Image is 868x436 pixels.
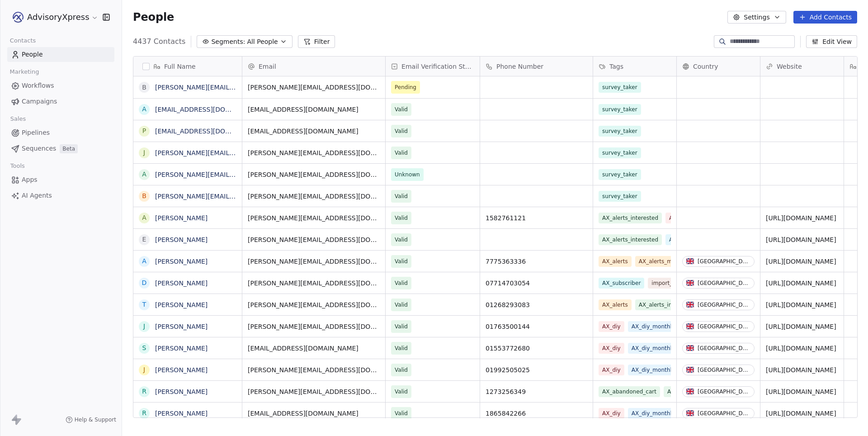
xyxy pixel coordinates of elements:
[155,214,208,222] a: [PERSON_NAME]
[486,387,587,396] span: 1273256349
[143,365,145,374] div: J
[143,322,145,331] div: J
[155,366,208,374] a: [PERSON_NAME]
[395,344,408,353] span: Valid
[13,12,24,23] img: AX_logo_device_1080.png
[395,192,408,201] span: Valid
[7,125,114,140] a: Pipelines
[155,106,266,113] a: [EMAIL_ADDRESS][DOMAIN_NAME]
[395,300,408,309] span: Valid
[486,279,587,288] span: 07714703054
[395,322,408,331] span: Valid
[698,345,750,351] div: [GEOGRAPHIC_DATA]
[142,235,146,244] div: E
[248,322,380,331] span: [PERSON_NAME][EMAIL_ADDRESS][DOMAIN_NAME]
[698,367,750,373] div: [GEOGRAPHIC_DATA]
[248,83,380,92] span: [PERSON_NAME][EMAIL_ADDRESS][DOMAIN_NAME]
[259,62,276,71] span: Email
[766,366,836,374] a: [URL][DOMAIN_NAME]
[766,323,836,330] a: [URL][DOMAIN_NAME]
[155,258,208,265] a: [PERSON_NAME]
[395,213,408,223] span: Valid
[698,323,750,330] div: [GEOGRAPHIC_DATA]
[793,11,857,24] button: Add Contacts
[665,213,711,223] span: AX_interested
[7,172,114,187] a: Apps
[248,387,380,396] span: [PERSON_NAME][EMAIL_ADDRESS][DOMAIN_NAME]
[22,97,57,106] span: Campaigns
[760,57,844,76] div: Website
[133,10,174,24] span: People
[6,65,43,79] span: Marketing
[143,148,145,157] div: j
[648,278,710,289] span: import_K_20250513
[248,409,380,418] span: [EMAIL_ADDRESS][DOMAIN_NAME]
[628,343,679,354] span: AX_diy_monthly
[599,213,662,223] span: AX_alerts_interested
[142,300,146,309] div: T
[248,148,380,157] span: [PERSON_NAME][EMAIL_ADDRESS][DOMAIN_NAME]
[248,105,380,114] span: [EMAIL_ADDRESS][DOMAIN_NAME]
[142,256,146,266] div: A
[599,82,641,93] span: survey_taker
[155,301,208,308] a: [PERSON_NAME]
[628,365,679,375] span: AX_diy_monthly
[480,57,593,76] div: Phone Number
[766,258,836,265] a: [URL][DOMAIN_NAME]
[142,278,147,288] div: D
[155,193,318,200] a: [PERSON_NAME][EMAIL_ADDRESS][DOMAIN_NAME]
[806,35,857,48] button: Edit View
[248,279,380,288] span: [PERSON_NAME][EMAIL_ADDRESS][DOMAIN_NAME]
[599,343,624,354] span: AX_diy
[248,213,380,223] span: [PERSON_NAME][EMAIL_ADDRESS][DOMAIN_NAME]
[766,214,836,222] a: [URL][DOMAIN_NAME]
[142,408,146,418] div: R
[142,213,146,223] div: A
[766,280,836,287] a: [URL][DOMAIN_NAME]
[248,257,380,266] span: [PERSON_NAME][EMAIL_ADDRESS][DOMAIN_NAME]
[164,62,196,71] span: Full Name
[142,170,146,179] div: a
[609,62,623,71] span: Tags
[777,62,802,71] span: Website
[155,171,318,178] a: [PERSON_NAME][EMAIL_ADDRESS][DOMAIN_NAME]
[401,62,474,71] span: Email Verification Status
[7,47,114,62] a: People
[486,322,587,331] span: 01763500144
[155,388,208,395] a: [PERSON_NAME]
[766,301,836,308] a: [URL][DOMAIN_NAME]
[22,191,52,200] span: AI Agents
[599,234,662,245] span: AX_alerts_interested
[155,236,208,243] a: [PERSON_NAME]
[22,81,54,90] span: Workflows
[486,300,587,309] span: 01268293083
[698,280,750,286] div: [GEOGRAPHIC_DATA]
[155,84,318,91] a: [PERSON_NAME][EMAIL_ADDRESS][DOMAIN_NAME]
[133,36,185,47] span: 4437 Contacts
[248,235,380,244] span: [PERSON_NAME][EMAIL_ADDRESS][DOMAIN_NAME]
[727,11,786,24] button: Settings
[66,416,116,423] a: Help & Support
[395,387,408,396] span: Valid
[599,408,624,419] span: AX_diy
[599,169,641,180] span: survey_taker
[496,62,543,71] span: Phone Number
[395,279,408,288] span: Valid
[599,256,632,267] span: AX_alerts
[155,345,208,352] a: [PERSON_NAME]
[7,188,114,203] a: AI Agents
[395,83,416,92] span: Pending
[628,408,679,419] span: AX_diy_monthly
[155,280,208,287] a: [PERSON_NAME]
[395,127,408,136] span: Valid
[6,34,40,47] span: Contacts
[142,83,146,92] div: b
[248,192,380,201] span: [PERSON_NAME][EMAIL_ADDRESS][DOMAIN_NAME]
[22,128,50,137] span: Pipelines
[698,258,750,265] div: [GEOGRAPHIC_DATA]
[766,410,836,417] a: [URL][DOMAIN_NAME]
[599,104,641,115] span: survey_taker
[698,410,750,417] div: [GEOGRAPHIC_DATA]
[395,235,408,244] span: Valid
[133,57,242,76] div: Full Name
